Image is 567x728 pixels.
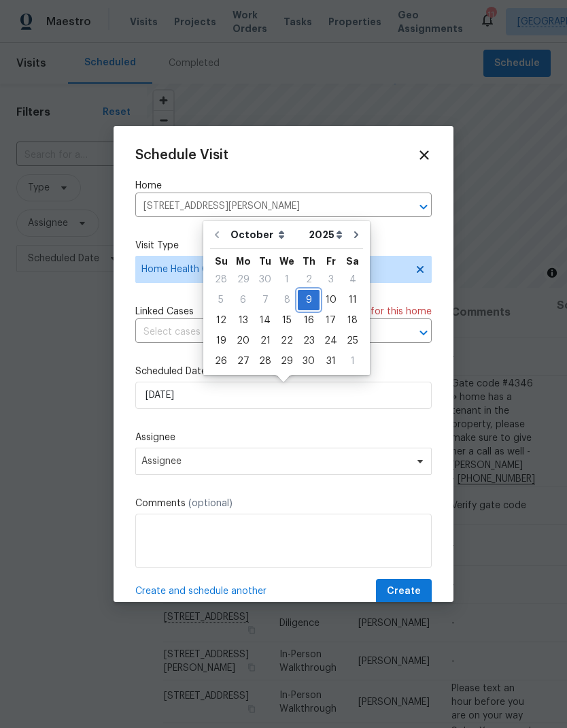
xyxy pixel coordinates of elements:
[298,331,320,350] div: 23
[342,311,363,330] div: 18
[210,331,232,351] div: Sun Oct 19 2025
[342,331,363,351] div: Sat Oct 25 2025
[276,290,298,310] div: Wed Oct 08 2025
[254,351,276,371] div: Tue Oct 28 2025
[276,269,298,290] div: Wed Oct 01 2025
[417,148,432,163] span: Close
[320,291,342,310] div: 10
[254,311,276,330] div: 14
[259,257,271,266] abbr: Tuesday
[298,269,320,290] div: Thu Oct 02 2025
[254,291,276,310] div: 7
[254,269,276,290] div: Tue Sep 30 2025
[135,239,432,252] label: Visit Type
[298,290,320,310] div: Thu Oct 09 2025
[376,579,432,604] button: Create
[232,331,254,351] div: Mon Oct 20 2025
[387,583,421,600] span: Create
[342,351,363,371] div: Sat Nov 01 2025
[215,257,228,266] abbr: Sunday
[135,148,228,162] span: Schedule Visit
[135,365,432,378] label: Scheduled Date
[305,225,346,245] select: Year
[227,225,305,245] select: Month
[342,290,363,310] div: Sat Oct 11 2025
[210,310,232,331] div: Sun Oct 12 2025
[276,310,298,331] div: Wed Oct 15 2025
[303,257,315,266] abbr: Thursday
[210,311,232,330] div: 12
[236,257,251,266] abbr: Monday
[276,351,298,371] div: Wed Oct 29 2025
[326,257,336,266] abbr: Friday
[346,257,359,266] abbr: Saturday
[135,431,432,444] label: Assignee
[298,351,320,371] div: Thu Oct 30 2025
[210,269,232,290] div: Sun Sep 28 2025
[210,291,232,310] div: 5
[188,499,233,508] span: (optional)
[276,331,298,351] div: Wed Oct 22 2025
[232,290,254,310] div: Mon Oct 06 2025
[320,352,342,371] div: 31
[232,310,254,331] div: Mon Oct 13 2025
[254,352,276,371] div: 28
[232,331,254,350] div: 20
[135,179,432,193] label: Home
[320,290,342,310] div: Fri Oct 10 2025
[342,291,363,310] div: 11
[298,270,320,289] div: 2
[414,323,433,342] button: Open
[320,351,342,371] div: Fri Oct 31 2025
[232,269,254,290] div: Mon Sep 29 2025
[210,290,232,310] div: Sun Oct 05 2025
[298,352,320,371] div: 30
[342,331,363,350] div: 25
[298,331,320,351] div: Thu Oct 23 2025
[298,311,320,330] div: 16
[276,311,298,330] div: 15
[232,352,254,371] div: 27
[254,331,276,350] div: 21
[254,310,276,331] div: Tue Oct 14 2025
[342,352,363,371] div: 1
[210,270,232,289] div: 28
[210,351,232,371] div: Sun Oct 26 2025
[414,197,433,216] button: Open
[232,351,254,371] div: Mon Oct 27 2025
[135,322,394,343] input: Select cases
[342,310,363,331] div: Sat Oct 18 2025
[320,331,342,351] div: Fri Oct 24 2025
[276,270,298,289] div: 1
[232,270,254,289] div: 29
[342,270,363,289] div: 4
[346,221,366,248] button: Go to next month
[232,311,254,330] div: 13
[135,196,394,217] input: Enter in an address
[298,291,320,310] div: 9
[276,331,298,350] div: 22
[254,270,276,289] div: 30
[320,310,342,331] div: Fri Oct 17 2025
[232,291,254,310] div: 6
[320,331,342,350] div: 24
[298,310,320,331] div: Thu Oct 16 2025
[320,311,342,330] div: 17
[254,290,276,310] div: Tue Oct 07 2025
[320,270,342,289] div: 3
[207,221,227,248] button: Go to previous month
[210,352,232,371] div: 26
[276,291,298,310] div: 8
[320,269,342,290] div: Fri Oct 03 2025
[254,331,276,351] div: Tue Oct 21 2025
[279,257,294,266] abbr: Wednesday
[276,352,298,371] div: 29
[141,456,408,467] span: Assignee
[141,263,406,276] span: Home Health Checkup
[135,382,432,409] input: M/D/YYYY
[342,269,363,290] div: Sat Oct 04 2025
[135,584,267,598] span: Create and schedule another
[210,331,232,350] div: 19
[135,497,432,510] label: Comments
[135,305,194,318] span: Linked Cases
